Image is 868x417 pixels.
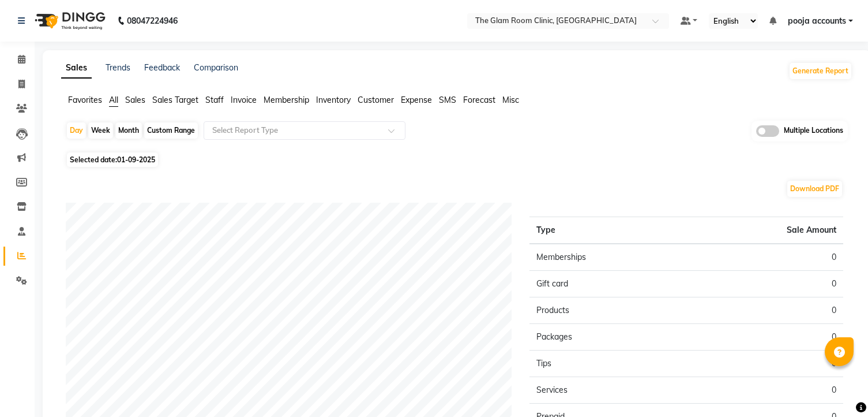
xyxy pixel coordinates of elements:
[686,350,843,377] td: 0
[194,62,238,73] a: Comparison
[117,155,155,164] span: 01-09-2025
[231,95,257,105] span: Invoice
[529,217,686,244] th: Type
[502,95,519,105] span: Misc
[264,95,309,105] span: Membership
[788,15,846,27] span: pooja accounts
[88,122,113,139] div: Week
[61,58,92,79] a: Sales
[144,62,180,73] a: Feedback
[529,297,686,323] td: Products
[68,95,102,105] span: Favorites
[686,297,843,323] td: 0
[106,62,130,73] a: Trends
[316,95,351,105] span: Inventory
[686,217,843,244] th: Sale Amount
[529,377,686,403] td: Services
[67,122,86,139] div: Day
[529,270,686,297] td: Gift card
[439,95,456,105] span: SMS
[787,181,842,197] button: Download PDF
[784,125,843,137] span: Multiple Locations
[358,95,394,105] span: Customer
[67,152,158,167] span: Selected date:
[529,323,686,350] td: Packages
[109,95,118,105] span: All
[686,377,843,403] td: 0
[529,350,686,377] td: Tips
[152,95,198,105] span: Sales Target
[127,5,178,37] b: 08047224946
[205,95,224,105] span: Staff
[463,95,495,105] span: Forecast
[144,122,198,139] div: Custom Range
[686,244,843,271] td: 0
[115,122,142,139] div: Month
[29,5,108,37] img: logo
[790,63,851,79] button: Generate Report
[401,95,432,105] span: Expense
[686,323,843,350] td: 0
[125,95,145,105] span: Sales
[529,244,686,271] td: Memberships
[686,270,843,297] td: 0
